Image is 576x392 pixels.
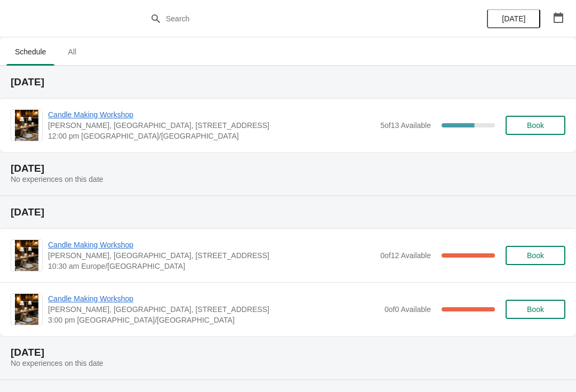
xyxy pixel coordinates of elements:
[15,110,38,141] img: Candle Making Workshop | Laura Fisher, Scrapps Hill Farm, 550 Worting Road, Basingstoke, RG23 8PU...
[48,293,379,304] span: Candle Making Workshop
[527,121,544,130] span: Book
[11,359,103,367] span: No experiences on this date
[11,175,103,183] span: No experiences on this date
[165,9,432,28] input: Search
[11,77,565,87] h2: [DATE]
[48,261,375,271] span: 10:30 am Europe/[GEOGRAPHIC_DATA]
[48,304,379,315] span: [PERSON_NAME], [GEOGRAPHIC_DATA], [STREET_ADDRESS]
[506,116,565,135] button: Book
[506,300,565,319] button: Book
[48,109,375,120] span: Candle Making Workshop
[380,251,431,260] span: 0 of 12 Available
[15,294,38,325] img: Candle Making Workshop | Laura Fisher, Scrapps Hill Farm, 550 Worting Road, Basingstoke, RG23 8PU...
[48,131,375,141] span: 12:00 pm [GEOGRAPHIC_DATA]/[GEOGRAPHIC_DATA]
[59,42,85,61] span: All
[48,239,375,250] span: Candle Making Workshop
[48,120,375,131] span: [PERSON_NAME], [GEOGRAPHIC_DATA], [STREET_ADDRESS]
[380,121,431,130] span: 5 of 13 Available
[6,42,54,61] span: Schedule
[487,9,540,28] button: [DATE]
[48,250,375,261] span: [PERSON_NAME], [GEOGRAPHIC_DATA], [STREET_ADDRESS]
[11,347,565,358] h2: [DATE]
[506,246,565,265] button: Book
[527,251,544,260] span: Book
[15,240,38,271] img: Candle Making Workshop | Laura Fisher, Scrapps Hill Farm, 550 Worting Road, Basingstoke, RG23 8PU...
[48,315,379,325] span: 3:00 pm [GEOGRAPHIC_DATA]/[GEOGRAPHIC_DATA]
[385,305,431,314] span: 0 of 0 Available
[11,207,565,218] h2: [DATE]
[502,14,525,23] span: [DATE]
[11,163,565,174] h2: [DATE]
[527,305,544,314] span: Book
